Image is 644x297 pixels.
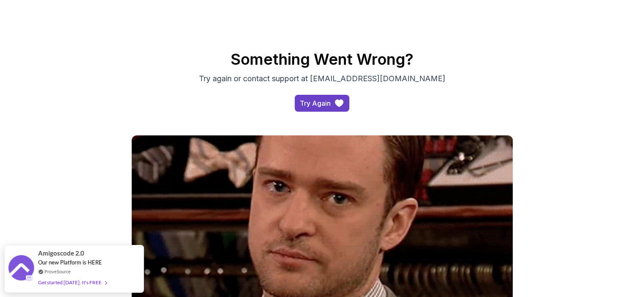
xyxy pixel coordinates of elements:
span: Amigoscode 2.0 [38,248,84,258]
div: Get started [DATE]. It's FREE [38,278,107,287]
div: Try Again [300,98,331,108]
button: Try Again [295,95,349,112]
h2: Something Went Wrong? [26,51,619,68]
span: Our new Platform is HERE [38,259,102,266]
a: access-dashboard [295,95,349,112]
a: ProveSource [44,268,71,275]
p: Try again or contact support at [EMAIL_ADDRESS][DOMAIN_NAME] [180,73,464,85]
img: provesource social proof notification image [8,255,34,283]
